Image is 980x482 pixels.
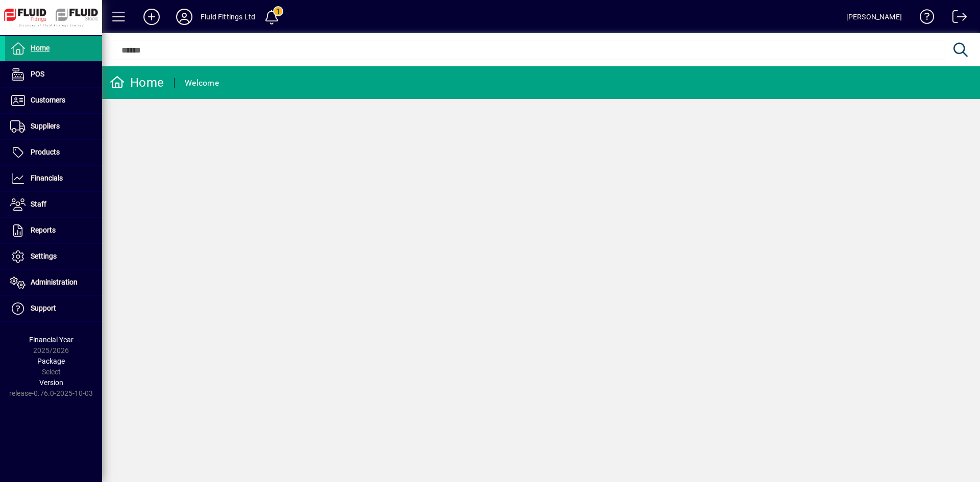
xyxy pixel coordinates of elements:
span: Products [31,148,60,156]
div: Fluid Fittings Ltd [201,9,255,25]
span: Version [39,378,63,387]
span: Home [31,44,50,52]
a: Financials [5,166,102,191]
span: Settings [31,252,57,260]
span: Suppliers [31,122,60,130]
span: Administration [31,278,78,286]
span: Financial Year [29,336,73,344]
a: POS [5,62,102,87]
span: Package [37,357,65,365]
a: Logout [945,2,967,35]
a: Settings [5,244,102,269]
div: Welcome [185,75,219,91]
a: Support [5,296,102,321]
button: Profile [168,8,201,26]
a: Knowledge Base [912,2,935,35]
span: Staff [31,200,46,208]
div: [PERSON_NAME] [846,9,902,25]
div: Home [110,74,164,91]
span: Reports [31,226,56,234]
a: Reports [5,218,102,243]
a: Staff [5,192,102,217]
a: Products [5,140,102,165]
span: Financials [31,174,63,182]
button: Add [135,8,168,26]
a: Suppliers [5,114,102,139]
a: Customers [5,88,102,113]
span: POS [31,70,44,78]
span: Support [31,304,56,312]
span: Customers [31,96,65,104]
a: Administration [5,270,102,295]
